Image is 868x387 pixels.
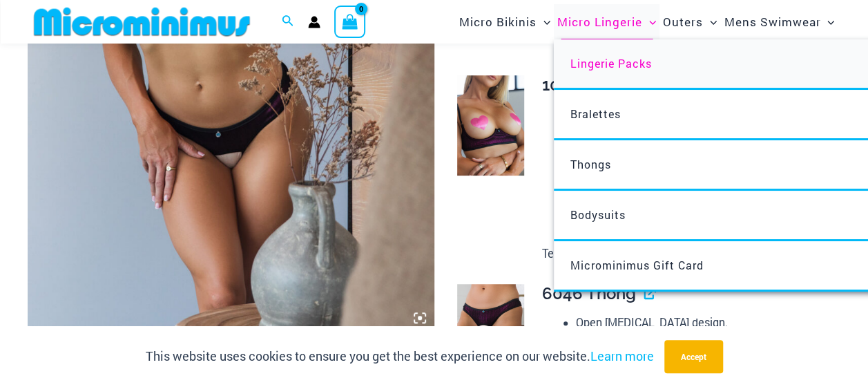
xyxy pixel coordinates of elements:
img: MM SHOP LOGO FLAT [28,6,255,37]
nav: Site Navigation [454,2,840,41]
a: Micro LingerieMenu ToggleMenu Toggle [554,4,659,39]
span: Thongs [570,157,611,171]
span: Bodysuits [570,207,626,222]
span: Bralettes [570,106,621,121]
a: Mens SwimwearMenu ToggleMenu Toggle [720,4,838,39]
img: Nights Fall Pink 6046 Thong [457,284,524,384]
a: OutersMenu ToggleMenu Toggle [659,4,720,39]
p: Temporarily unavailable [542,243,829,264]
img: Nights Fall Pink 1036 Bra [457,75,524,176]
span: Micro Bikinis [459,4,537,39]
span: 1036 Bra [542,75,610,95]
span: Lingerie Packs [570,56,652,70]
a: Search icon link [282,13,294,31]
button: Accept [664,340,723,373]
a: View Shopping Cart, empty [334,6,366,37]
p: This website uses cookies to ensure you get the best experience on our website. [146,346,654,367]
span: Menu Toggle [820,4,834,39]
span: Outers [663,4,703,39]
span: 6046 Thong [542,283,636,303]
li: Open [MEDICAL_DATA] design. [576,312,829,333]
a: Micro BikinisMenu ToggleMenu Toggle [456,4,554,39]
a: Account icon link [308,16,320,28]
span: Microminimus Gift Card [570,258,704,272]
span: Micro Lingerie [557,4,642,39]
a: Learn more [590,348,654,364]
span: Mens Swimwear [724,4,820,39]
span: Menu Toggle [703,4,717,39]
span: Menu Toggle [537,4,550,39]
span: Menu Toggle [642,4,656,39]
